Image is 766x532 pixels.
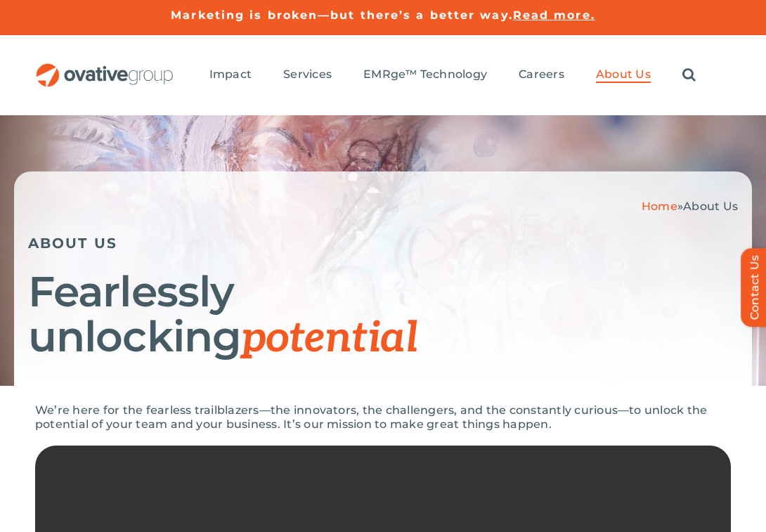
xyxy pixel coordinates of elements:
a: About Us [596,67,651,83]
span: Impact [209,67,252,82]
a: Services [283,67,332,83]
span: » [642,200,738,213]
h5: ABOUT US [28,235,738,252]
a: Careers [519,67,564,83]
a: Impact [209,67,252,83]
span: About Us [596,67,651,82]
p: We’re here for the fearless trailblazers—the innovators, the challengers, and the constantly curi... [35,403,731,432]
a: Marketing is broken—but there’s a better way. [171,8,513,22]
nav: Menu [209,53,696,98]
a: Home [642,200,677,213]
span: EMRge™ Technology [363,67,487,82]
a: EMRge™ Technology [363,67,487,83]
a: OG_Full_horizontal_RGB [35,62,174,75]
a: Search [682,67,696,83]
span: Careers [519,67,564,82]
span: Services [283,67,332,82]
h1: Fearlessly unlocking [28,269,738,361]
span: About Us [683,200,738,213]
a: Read more. [513,8,595,22]
span: potential [241,313,417,364]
